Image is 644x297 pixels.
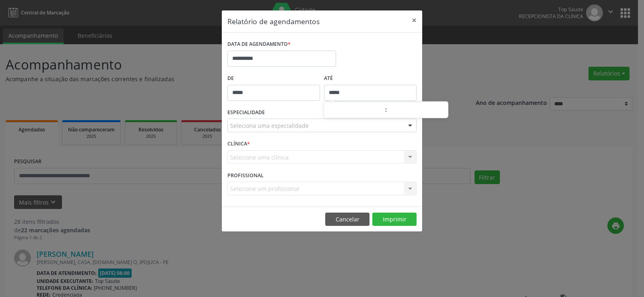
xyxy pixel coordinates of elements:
[387,102,448,119] input: Minute
[230,121,309,130] span: Seleciona uma especialidade
[227,107,265,119] label: ESPECIALIDADE
[227,72,320,85] label: De
[385,102,387,118] span: :
[227,138,250,150] label: CLÍNICA
[325,213,369,226] button: Cancelar
[227,169,264,182] label: PROFISSIONAL
[324,102,385,119] input: Hour
[372,213,417,226] button: Imprimir
[324,72,417,85] label: ATÉ
[227,16,320,27] h5: Relatório de agendamentos
[406,10,422,30] button: Close
[227,38,291,51] label: DATA DE AGENDAMENTO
